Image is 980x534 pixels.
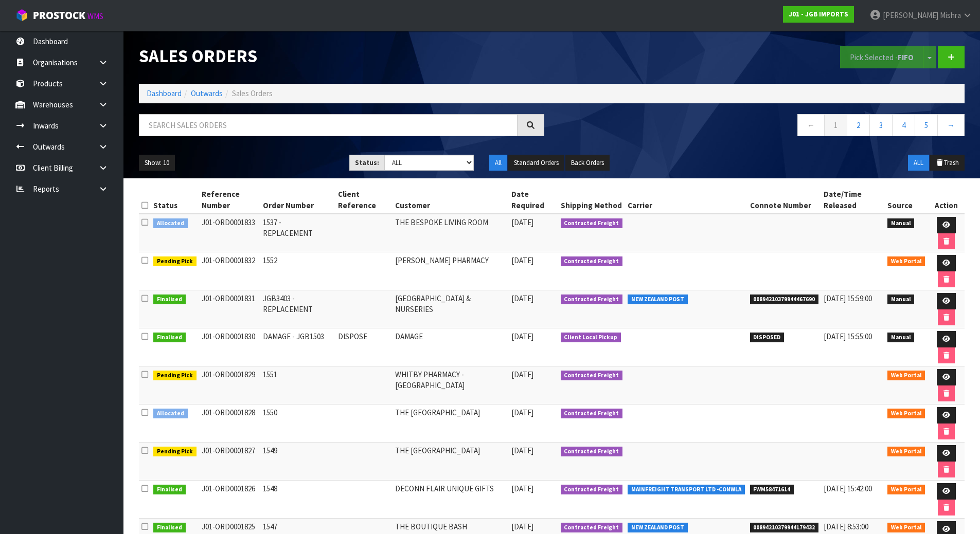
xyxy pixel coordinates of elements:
[260,366,335,404] td: 1551
[508,155,564,171] button: Standard Orders
[260,481,335,519] td: 1548
[887,333,915,343] span: Manual
[887,485,925,495] span: Web Portal
[199,186,261,214] th: Reference Number
[887,294,915,305] span: Manual
[565,155,610,171] button: Back Orders
[561,485,623,495] span: Contracted Freight
[887,409,925,419] span: Web Portal
[153,294,186,305] span: Finalised
[489,155,507,171] button: All
[199,252,261,290] td: J01-ORD0001832
[260,186,335,214] th: Order Number
[139,46,544,66] h1: Sales Orders
[335,328,393,366] td: DISPOSE
[153,333,186,343] span: Finalised
[199,404,261,443] td: J01-ORD0001828
[750,333,785,343] span: DISPOSED
[511,522,533,531] span: [DATE]
[511,484,533,493] span: [DATE]
[511,332,533,341] span: [DATE]
[930,155,965,171] button: Trash
[151,186,199,214] th: Status
[558,186,626,214] th: Shipping Method
[199,443,261,481] td: J01-ORD0001827
[747,186,822,214] th: Connote Number
[783,6,854,23] a: J01 - JGB IMPORTS
[153,447,197,457] span: Pending Pick
[509,186,558,214] th: Date Required
[147,88,182,98] a: Dashboard
[153,485,186,495] span: Finalised
[887,371,925,381] span: Web Portal
[393,252,509,290] td: [PERSON_NAME] PHARMACY
[908,155,929,171] button: ALL
[628,485,745,495] span: MAINFREIGHT TRANSPORT LTD -CONWLA
[511,217,533,227] span: [DATE]
[625,186,747,214] th: Carrier
[887,447,925,457] span: Web Portal
[628,294,688,305] span: NEW ZEALAND POST
[511,370,533,379] span: [DATE]
[393,443,509,481] td: THE [GEOGRAPHIC_DATA]
[511,446,533,455] span: [DATE]
[511,293,533,303] span: [DATE]
[153,256,197,267] span: Pending Pick
[260,252,335,290] td: 1552
[199,328,261,366] td: J01-ORD0001830
[887,218,915,229] span: Manual
[561,447,623,457] span: Contracted Freight
[561,218,623,229] span: Contracted Freight
[393,290,509,328] td: [GEOGRAPHIC_DATA] & NURSERIES
[511,255,533,265] span: [DATE]
[393,481,509,519] td: DECONN FLAIR UNIQUE GIFTS
[393,366,509,404] td: WHITBY PHARMACY - [GEOGRAPHIC_DATA]
[824,293,872,303] span: [DATE] 15:59:00
[937,114,965,136] a: →
[821,186,885,214] th: Date/Time Released
[15,9,28,22] img: cube-alt.png
[191,88,223,98] a: Outwards
[393,214,509,252] td: THE BESPOKE LIVING ROOM
[561,523,623,533] span: Contracted Freight
[260,404,335,443] td: 1550
[260,290,335,328] td: JGB3403 - REPLACEMENT
[789,10,848,19] strong: J01 - JGB IMPORTS
[885,186,928,214] th: Source
[840,46,923,68] button: Pick Selected -FIFO
[355,158,379,167] strong: Status:
[153,523,186,533] span: Finalised
[750,523,819,533] span: 00894210379944179432
[898,52,914,62] strong: FIFO
[750,294,819,305] span: 00894210379944467690
[887,523,925,533] span: Web Portal
[139,155,175,171] button: Show: 10
[915,114,938,136] a: 5
[153,409,188,419] span: Allocated
[824,484,872,493] span: [DATE] 15:42:00
[797,114,825,136] a: ←
[561,333,621,343] span: Client Local Pickup
[928,186,965,214] th: Action
[393,328,509,366] td: DAMAGE
[232,88,273,98] span: Sales Orders
[869,114,893,136] a: 3
[561,294,623,305] span: Contracted Freight
[260,328,335,366] td: DAMAGE - JGB1503
[199,481,261,519] td: J01-ORD0001826
[847,114,870,136] a: 2
[750,485,794,495] span: FWM58471614
[561,371,623,381] span: Contracted Freight
[883,10,938,20] span: [PERSON_NAME]
[511,408,533,417] span: [DATE]
[260,214,335,252] td: 1537 - REPLACEMENT
[628,523,688,533] span: NEW ZEALAND POST
[33,9,85,22] span: ProStock
[887,256,925,267] span: Web Portal
[561,409,623,419] span: Contracted Freight
[153,371,197,381] span: Pending Pick
[824,114,847,136] a: 1
[87,11,103,21] small: WMS
[393,404,509,443] td: THE [GEOGRAPHIC_DATA]
[561,256,623,267] span: Contracted Freight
